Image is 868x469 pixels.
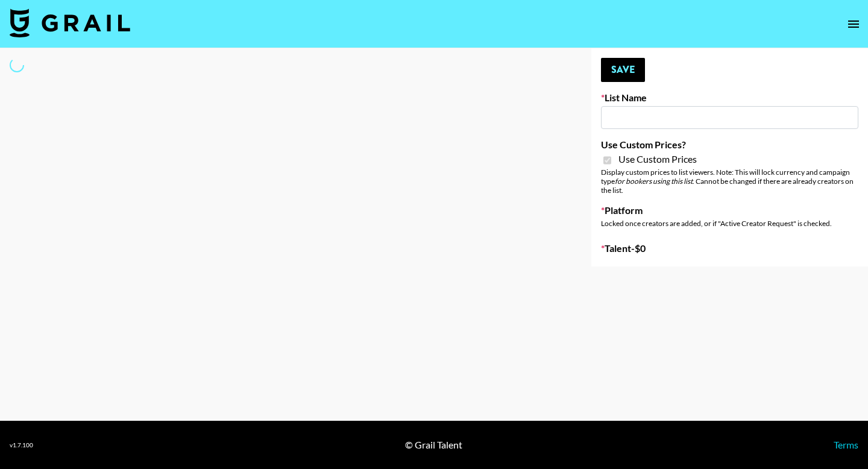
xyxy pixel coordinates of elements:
img: Grail Talent [10,8,130,37]
label: Use Custom Prices? [601,139,858,151]
label: Talent - $ 0 [601,242,858,254]
div: Locked once creators are added, or if "Active Creator Request" is checked. [601,219,858,228]
button: open drawer [841,12,866,36]
label: List Name [601,92,858,104]
span: Use Custom Prices [618,153,697,165]
button: Save [601,58,645,82]
div: Display custom prices to list viewers. Note: This will lock currency and campaign type . Cannot b... [601,168,858,195]
em: for bookers using this list [615,177,693,186]
label: Platform [601,204,858,216]
div: v 1.7.100 [10,441,33,449]
div: © Grail Talent [405,439,462,451]
a: Terms [834,439,858,450]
